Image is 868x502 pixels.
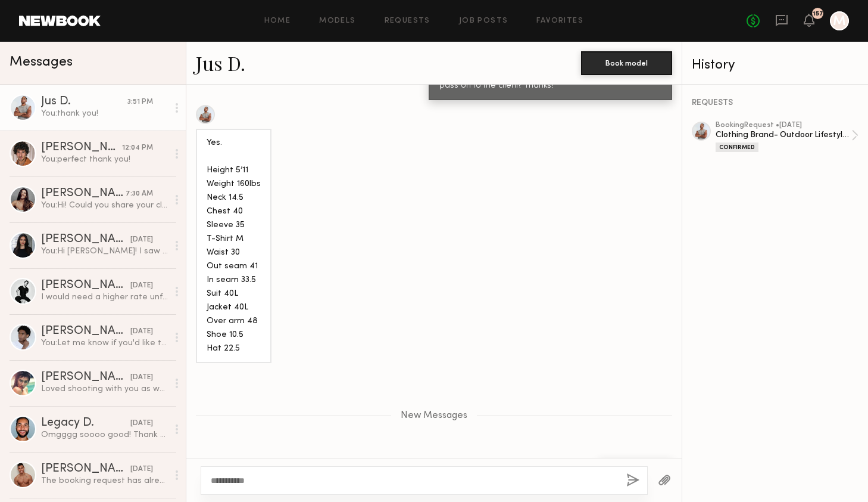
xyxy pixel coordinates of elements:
[10,55,73,69] span: Messages
[581,57,672,67] a: Book model
[41,246,168,257] div: You: Hi [PERSON_NAME]! I saw you submitted to my job listing for a shoot with a small sustainable...
[41,96,127,108] div: Jus D.
[130,418,153,429] div: [DATE]
[130,372,153,383] div: [DATE]
[41,108,168,119] div: You: thank you!
[41,326,130,337] div: [PERSON_NAME]
[716,142,758,152] div: Confirmed
[41,429,168,441] div: Omgggg soooo good! Thank you for all these! He clearly had a blast! Yes let me know if you ever n...
[122,142,153,154] div: 12:04 PM
[581,51,672,75] button: Book model
[41,280,130,292] div: [PERSON_NAME]
[207,137,261,355] div: Yes. Height 5’11 Weight 160lbs Neck 14.5 Chest 40 Sleeve 35 T-Shirt M Waist 30 Out seam 41 In sea...
[716,129,851,141] div: Clothing Brand- Outdoor Lifestyle Shoot
[459,17,508,25] a: Job Posts
[385,17,430,25] a: Requests
[716,122,851,129] div: booking Request • [DATE]
[401,411,467,421] span: New Messages
[41,292,168,303] div: I would need a higher rate unfortunately!
[41,154,168,165] div: You: perfect thank you!
[41,383,168,395] div: Loved shooting with you as well!! I just followed you on ig! :) look forward to seeing the pics!
[130,464,153,475] div: [DATE]
[536,17,583,25] a: Favorites
[830,11,849,30] a: M
[41,337,168,349] div: You: Let me know if you'd like to move forward. Totally understand if not!
[196,50,245,76] a: Jus D.
[130,234,153,246] div: [DATE]
[41,188,126,200] div: [PERSON_NAME]
[41,200,168,211] div: You: Hi! Could you share your clothing sizes with me so I can pass on to the client? Thanks!
[692,58,858,72] div: History
[41,417,130,429] div: Legacy D.
[264,17,291,25] a: Home
[41,475,168,486] div: The booking request has already been cancelled.
[813,11,823,17] div: 157
[127,97,153,108] div: 3:51 PM
[692,99,858,107] div: REQUESTS
[319,17,355,25] a: Models
[126,188,153,200] div: 7:30 AM
[41,371,130,383] div: [PERSON_NAME]
[130,280,153,292] div: [DATE]
[716,122,858,152] a: bookingRequest •[DATE]Clothing Brand- Outdoor Lifestyle ShootConfirmed
[41,463,130,475] div: [PERSON_NAME]
[41,142,122,154] div: [PERSON_NAME]
[41,234,130,246] div: [PERSON_NAME]
[130,326,153,337] div: [DATE]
